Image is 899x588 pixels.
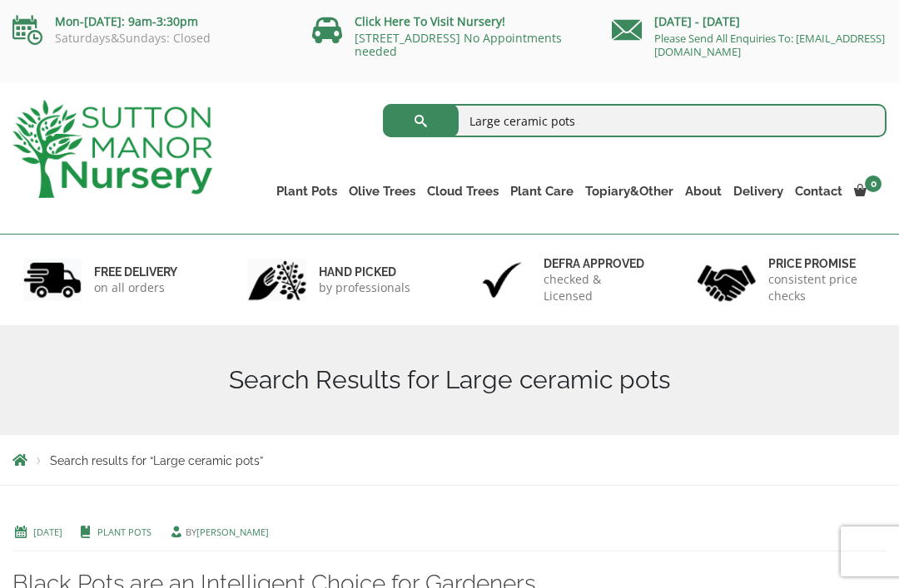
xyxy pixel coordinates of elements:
[196,526,269,538] a: [PERSON_NAME]
[728,180,789,203] a: Delivery
[319,279,410,296] p: by professionals
[12,365,887,395] h1: Search Results for Large ceramic pots
[12,100,212,198] img: logo
[654,31,885,59] a: Please Send All Enquiries To: [EMAIL_ADDRESS][DOMAIN_NAME]
[612,12,887,32] p: [DATE] - [DATE]
[343,180,421,203] a: Olive Trees
[50,454,263,467] span: Search results for “Large ceramic pots”
[94,264,177,279] h6: FREE DELIVERY
[12,12,287,32] p: Mon-[DATE]: 9am-3:30pm
[421,180,504,203] a: Cloud Trees
[504,180,579,203] a: Plant Care
[848,180,887,203] a: 0
[33,526,62,538] a: [DATE]
[473,259,531,301] img: 3.jpg
[768,256,876,271] h6: Price promise
[319,264,410,279] h6: hand picked
[698,254,756,305] img: 4.jpg
[23,259,82,301] img: 1.jpg
[355,30,562,59] a: [STREET_ADDRESS] No Appointments needed
[865,175,882,192] span: 0
[168,526,269,538] span: by
[12,453,887,467] nav: Breadcrumbs
[789,180,848,203] a: Contact
[679,180,728,203] a: About
[768,271,876,304] p: consistent price checks
[544,271,651,304] p: checked & Licensed
[579,180,679,203] a: Topiary&Other
[12,32,287,45] p: Saturdays&Sundays: Closed
[94,279,177,296] p: on all orders
[544,256,651,271] h6: Defra approved
[383,104,887,137] input: Search...
[271,180,343,203] a: Plant Pots
[248,259,306,301] img: 2.jpg
[355,13,505,29] a: Click Here To Visit Nursery!
[97,526,151,538] a: Plant Pots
